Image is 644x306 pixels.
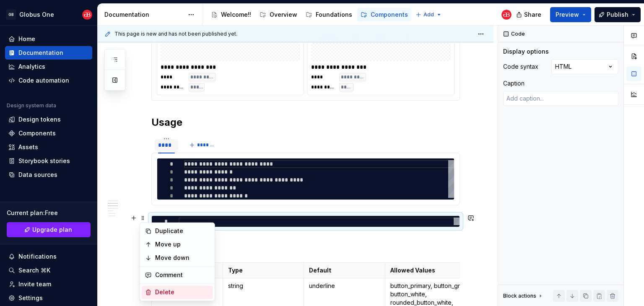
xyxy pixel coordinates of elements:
[556,10,579,19] span: Preview
[7,102,56,109] div: Design system data
[503,62,538,71] div: Code syntax
[155,288,210,296] div: Delete
[5,291,92,305] a: Settings
[151,116,460,129] h2: Usage
[32,226,72,234] span: Upgrade plan
[5,127,92,140] a: Components
[114,31,237,37] span: This page is new and has not been published yet.
[503,290,544,302] div: Block actions
[550,7,591,22] button: Preview
[501,10,512,20] img: Globus Bank UX Team
[18,129,56,137] div: Components
[5,60,92,73] a: Analytics
[5,113,92,126] a: Design tokens
[357,8,411,21] a: Components
[151,242,460,256] h2: Props
[503,293,536,299] div: Block actions
[309,282,380,290] p: underline
[302,8,356,21] a: Foundations
[5,140,92,154] a: Assets
[18,143,38,151] div: Assets
[595,7,641,22] button: Publish
[5,32,92,46] a: Home
[2,5,96,23] button: GBGlobus OneGlobus Bank UX Team
[104,10,184,19] div: Documentation
[7,222,91,237] button: Upgrade plan
[607,10,628,19] span: Publish
[19,10,54,19] div: Globus One
[82,10,92,20] img: Globus Bank UX Team
[155,254,210,262] div: Move down
[18,266,50,275] div: Search ⌘K
[18,252,57,261] div: Notifications
[503,79,525,88] div: Caption
[5,264,92,277] button: Search ⌘K
[413,9,444,21] button: Add
[221,10,251,19] div: Welcome!!
[309,266,380,275] p: Default
[228,282,299,290] p: string
[18,76,69,85] div: Code automation
[208,8,254,21] a: Welcome!!
[371,10,408,19] div: Components
[18,62,45,71] div: Analytics
[390,266,479,275] p: Allowed Values
[18,157,70,165] div: Storybook stories
[503,47,549,56] div: Display options
[316,10,352,19] div: Foundations
[5,250,92,263] button: Notifications
[18,115,61,124] div: Design tokens
[18,171,57,179] div: Data sources
[18,49,63,57] div: Documentation
[18,294,43,302] div: Settings
[18,35,35,43] div: Home
[7,209,91,217] div: Current plan : Free
[270,10,297,19] div: Overview
[524,10,541,19] span: Share
[155,227,210,235] div: Duplicate
[5,154,92,168] a: Storybook stories
[256,8,301,21] a: Overview
[5,46,92,60] a: Documentation
[5,168,92,182] a: Data sources
[423,11,434,18] span: Add
[5,277,92,291] a: Invite team
[155,240,210,249] div: Move up
[6,10,16,20] div: GB
[155,271,210,279] div: Comment
[208,6,411,23] div: Page tree
[18,280,51,288] div: Invite team
[228,266,299,275] p: Type
[5,74,92,87] a: Code automation
[157,158,454,200] section-item: HTML
[512,7,547,22] button: Share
